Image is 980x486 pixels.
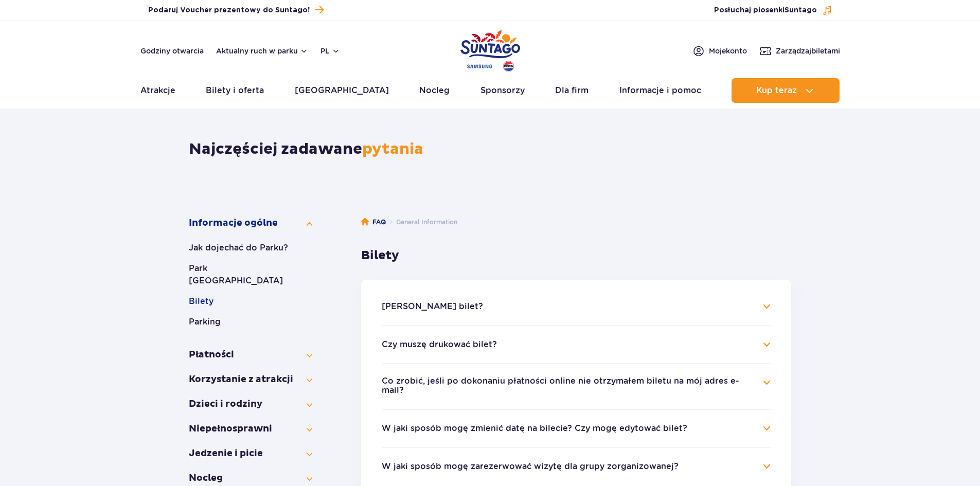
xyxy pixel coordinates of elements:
[189,140,791,158] h1: Najczęściej zadawane
[382,302,483,311] button: [PERSON_NAME] bilet?
[759,45,840,57] a: Zarządzajbiletami
[189,295,312,308] button: Bilety
[189,398,312,410] button: Dzieci i rodziny
[480,78,525,103] a: Sponsorzy
[189,262,312,287] button: Park [GEOGRAPHIC_DATA]
[386,217,457,227] li: General Information
[295,78,389,103] a: [GEOGRAPHIC_DATA]
[692,45,747,57] a: Mojekonto
[709,46,747,56] span: Moje konto
[320,46,340,56] button: pl
[140,46,204,56] a: Godziny otwarcia
[619,78,701,103] a: Informacje i pomoc
[206,78,264,103] a: Bilety i oferta
[382,424,687,433] button: W jaki sposób mogę zmienić datę na bilecie? Czy mogę edytować bilet?
[189,472,312,484] button: Nocleg
[382,462,679,471] button: W jaki sposób mogę zarezerwować wizytę dla grupy zorganizowanej?
[776,46,840,56] span: Zarządzaj biletami
[189,217,312,229] button: Informacje ogólne
[189,423,312,435] button: Niepełno­sprawni
[382,340,497,349] button: Czy muszę drukować bilet?
[714,5,832,15] button: Posłuchaj piosenkiSuntago
[460,26,520,73] a: Park of Poland
[555,78,589,103] a: Dla firm
[148,5,310,15] span: Podaruj Voucher prezentowy do Suntago!
[140,78,175,103] a: Atrakcje
[361,217,386,227] a: FAQ
[189,316,312,328] button: Parking
[714,5,817,15] span: Posłuchaj piosenki
[785,7,817,14] span: Suntago
[419,78,450,103] a: Nocleg
[732,78,840,103] button: Kup teraz
[189,447,312,460] button: Jedzenie i picie
[362,139,423,158] span: pytania
[216,47,308,55] button: Aktualny ruch w parku
[189,349,312,361] button: Płatności
[189,242,312,254] button: Jak dojechać do Parku?
[382,376,755,395] button: Co zrobić, jeśli po dokonaniu płatności online nie otrzymałem biletu na mój adres e-mail?
[361,248,791,263] h3: Bilety
[756,86,797,95] span: Kup teraz
[148,3,324,17] a: Podaruj Voucher prezentowy do Suntago!
[189,373,312,386] button: Korzystanie z atrakcji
